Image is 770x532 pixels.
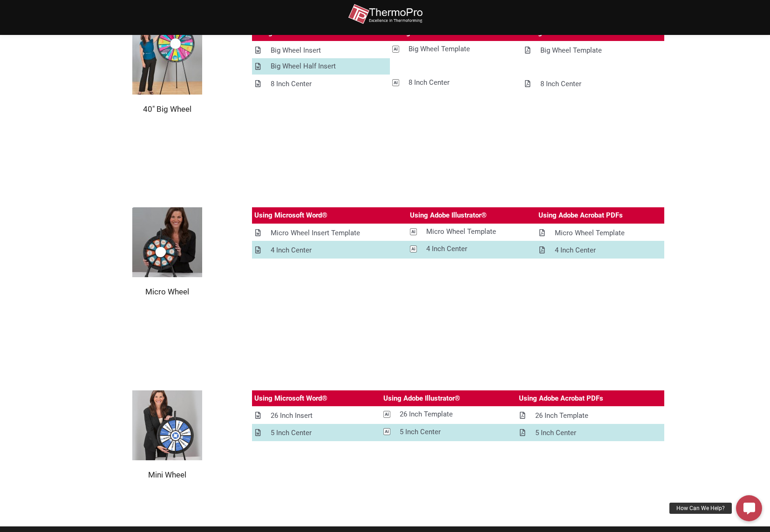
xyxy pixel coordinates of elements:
[381,424,517,440] a: 5 Inch Center
[252,425,381,441] a: 5 Inch Center
[538,210,623,221] div: Using Adobe Acrobat PDFs
[409,77,450,89] div: 8 Inch Center
[271,45,321,56] div: Big Wheel Insert
[409,43,470,55] div: Big Wheel Template
[383,393,460,404] div: Using Adobe Illustrator®
[271,410,313,422] div: 26 Inch Insert
[252,408,381,424] a: 26 Inch Insert
[252,58,390,75] a: Big Wheel Half Insert
[106,286,229,297] h2: Micro Wheel
[669,503,732,514] div: How Can We Help?
[555,227,625,239] div: Micro Wheel Template
[252,242,408,259] a: 4 Inch Center
[519,393,603,404] div: Using Adobe Acrobat PDFs
[536,242,664,259] a: 4 Inch Center
[106,104,229,114] h2: 40" Big Wheel
[535,410,588,422] div: 26 Inch Template
[400,426,441,438] div: 5 Inch Center
[555,245,596,256] div: 4 Inch Center
[426,243,467,255] div: 4 Inch Center
[408,224,536,240] a: Micro Wheel Template
[540,45,602,56] div: Big Wheel Template
[517,425,664,441] a: 5 Inch Center
[106,470,229,480] h2: Mini Wheel
[426,226,496,238] div: Micro Wheel Template
[535,427,576,439] div: 5 Inch Center
[517,408,664,424] a: 26 Inch Template
[252,225,408,241] a: Micro Wheel Insert Template
[271,245,312,256] div: 4 Inch Center
[400,409,453,420] div: 26 Inch Template
[536,225,664,241] a: Micro Wheel Template
[271,61,336,72] div: Big Wheel Half Insert
[522,42,664,59] a: Big Wheel Template
[254,210,327,221] div: Using Microsoft Word®
[410,210,487,221] div: Using Adobe Illustrator®
[390,41,522,57] a: Big Wheel Template
[381,406,517,423] a: 26 Inch Template
[522,76,664,92] a: 8 Inch Center
[252,76,390,92] a: 8 Inch Center
[348,4,422,25] img: thermopro-logo-non-iso
[408,241,536,257] a: 4 Inch Center
[390,75,522,91] a: 8 Inch Center
[252,42,390,59] a: Big Wheel Insert
[271,227,360,239] div: Micro Wheel Insert Template
[540,78,581,90] div: 8 Inch Center
[271,427,312,439] div: 5 Inch Center
[736,495,762,521] a: How Can We Help?
[271,78,312,90] div: 8 Inch Center
[254,393,327,404] div: Using Microsoft Word®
